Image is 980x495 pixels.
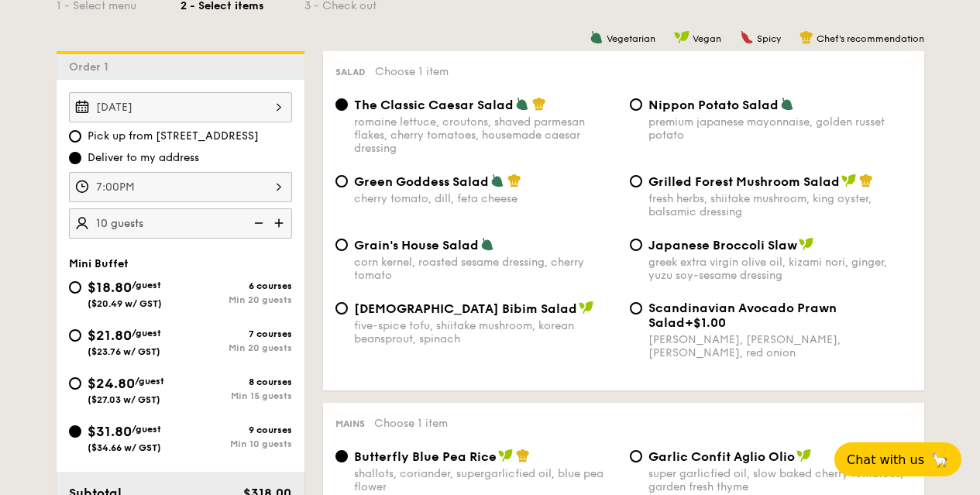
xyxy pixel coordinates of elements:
[354,256,617,282] div: corn kernel, roasted sesame dressing, cherry tomato
[335,98,348,111] input: The Classic Caesar Saladromaine lettuce, croutons, shaved parmesan flakes, cherry tomatoes, house...
[648,115,912,142] div: premium japanese mayonnaise, golden russet potato
[335,67,366,77] span: Salad
[480,237,494,251] img: icon-vegetarian.fe4039eb.svg
[88,298,162,309] span: ($20.49 w/ GST)
[834,442,961,476] button: Chat with us🦙
[132,280,161,290] span: /guest
[375,65,449,78] span: Choose 1 item
[135,376,164,387] span: /guest
[841,174,857,187] img: icon-vegan.f8ff3823.svg
[516,449,530,462] img: icon-chef-hat.a58ddaea.svg
[354,174,489,189] span: Green Goddess Salad
[354,301,577,316] span: [DEMOGRAPHIC_DATA] Bibim Salad
[69,281,81,294] input: $18.80/guest($20.49 w/ GST)6 coursesMin 20 guests
[796,449,812,462] img: icon-vegan.f8ff3823.svg
[354,319,617,345] div: five-spice tofu, shiitake mushroom, korean beansprout, spinach
[374,417,448,430] span: Choose 1 item
[69,425,81,438] input: $31.80/guest($34.66 w/ GST)9 coursesMin 10 guests
[490,174,504,187] img: icon-vegetarian.fe4039eb.svg
[88,394,160,405] span: ($27.03 w/ GST)
[181,438,292,449] div: Min 10 guests
[246,208,269,238] img: icon-reduce.1d2dbef1.svg
[69,377,81,390] input: $24.80/guest($27.03 w/ GST)8 coursesMin 15 guests
[630,239,642,251] input: Japanese Broccoli Slawgreek extra virgin olive oil, kizami nori, ginger, yuzu soy-sesame dressing
[498,449,514,462] img: icon-vegan.f8ff3823.svg
[69,92,292,122] input: Event date
[354,449,497,464] span: Butterfly Blue Pea Rice
[648,256,912,282] div: greek extra virgin olive oil, kizami nori, ginger, yuzu soy-sesame dressing
[630,175,642,187] input: Grilled Forest Mushroom Saladfresh herbs, shiitake mushroom, king oyster, balsamic dressing
[181,294,292,305] div: Min 20 guests
[181,280,292,291] div: 6 courses
[648,301,837,330] span: Scandinavian Avocado Prawn Salad
[269,208,292,238] img: icon-add.58712e84.svg
[132,424,161,435] span: /guest
[590,30,603,44] img: icon-vegetarian.fe4039eb.svg
[69,172,292,202] input: Event time
[507,174,521,187] img: icon-chef-hat.a58ddaea.svg
[335,175,348,187] input: Green Goddess Saladcherry tomato, dill, feta cheese
[354,192,617,205] div: cherry tomato, dill, feta cheese
[930,451,949,469] span: 🦙
[648,449,795,464] span: Garlic Confit Aglio Olio
[354,467,617,493] div: shallots, coriander, supergarlicfied oil, blue pea flower
[132,328,161,339] span: /guest
[740,30,754,44] img: icon-spicy.37a8142b.svg
[630,98,642,111] input: Nippon Potato Saladpremium japanese mayonnaise, golden russet potato
[515,97,529,111] img: icon-vegetarian.fe4039eb.svg
[693,33,721,44] span: Vegan
[88,375,135,392] span: $24.80
[88,150,199,166] span: Deliver to my address
[69,257,129,270] span: Mini Buffet
[859,174,873,187] img: icon-chef-hat.a58ddaea.svg
[757,33,781,44] span: Spicy
[648,98,779,112] span: Nippon Potato Salad
[674,30,689,44] img: icon-vegan.f8ff3823.svg
[354,238,479,253] span: Grain's House Salad
[335,302,348,315] input: [DEMOGRAPHIC_DATA] Bibim Saladfive-spice tofu, shiitake mushroom, korean beansprout, spinach
[88,346,160,357] span: ($23.76 w/ GST)
[69,130,81,143] input: Pick up from [STREET_ADDRESS]
[88,279,132,296] span: $18.80
[630,302,642,315] input: Scandinavian Avocado Prawn Salad+$1.00[PERSON_NAME], [PERSON_NAME], [PERSON_NAME], red onion
[780,97,794,111] img: icon-vegetarian.fe4039eb.svg
[181,425,292,435] div: 9 courses
[847,452,924,467] span: Chat with us
[181,328,292,339] div: 7 courses
[799,237,814,251] img: icon-vegan.f8ff3823.svg
[532,97,546,111] img: icon-chef-hat.a58ddaea.svg
[88,129,259,144] span: Pick up from [STREET_ADDRESS]
[335,239,348,251] input: Grain's House Saladcorn kernel, roasted sesame dressing, cherry tomato
[579,301,594,315] img: icon-vegan.f8ff3823.svg
[630,450,642,462] input: Garlic Confit Aglio Oliosuper garlicfied oil, slow baked cherry tomatoes, garden fresh thyme
[648,174,840,189] span: Grilled Forest Mushroom Salad
[335,418,365,429] span: Mains
[648,333,912,359] div: [PERSON_NAME], [PERSON_NAME], [PERSON_NAME], red onion
[648,467,912,493] div: super garlicfied oil, slow baked cherry tomatoes, garden fresh thyme
[88,327,132,344] span: $21.80
[648,238,797,253] span: Japanese Broccoli Slaw
[69,208,292,239] input: Number of guests
[354,115,617,155] div: romaine lettuce, croutons, shaved parmesan flakes, cherry tomatoes, housemade caesar dressing
[69,152,81,164] input: Deliver to my address
[181,376,292,387] div: 8 courses
[181,390,292,401] div: Min 15 guests
[354,98,514,112] span: The Classic Caesar Salad
[685,315,726,330] span: +$1.00
[648,192,912,218] div: fresh herbs, shiitake mushroom, king oyster, balsamic dressing
[88,423,132,440] span: $31.80
[69,329,81,342] input: $21.80/guest($23.76 w/ GST)7 coursesMin 20 guests
[817,33,924,44] span: Chef's recommendation
[335,450,348,462] input: Butterfly Blue Pea Riceshallots, coriander, supergarlicfied oil, blue pea flower
[88,442,161,453] span: ($34.66 w/ GST)
[607,33,655,44] span: Vegetarian
[181,342,292,353] div: Min 20 guests
[799,30,813,44] img: icon-chef-hat.a58ddaea.svg
[69,60,115,74] span: Order 1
